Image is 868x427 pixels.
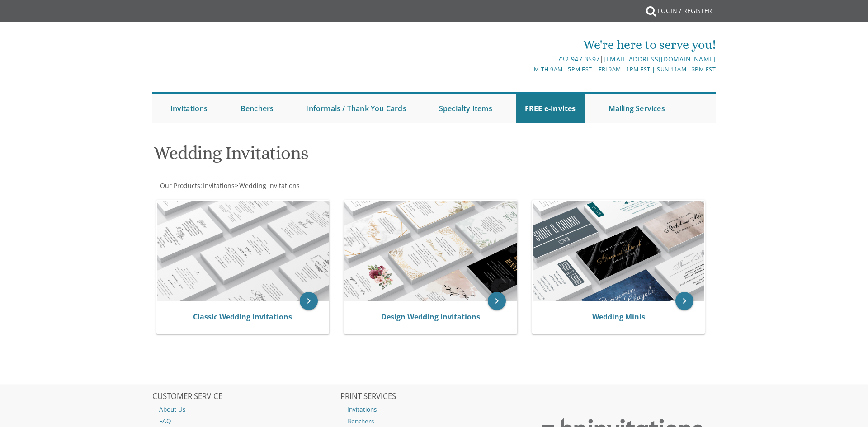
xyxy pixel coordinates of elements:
[231,94,283,123] a: Benchers
[297,94,415,123] a: Informals / Thank You Cards
[161,94,217,123] a: Invitations
[154,143,523,170] h1: Wedding Invitations
[202,181,235,190] a: Invitations
[344,201,517,301] img: Design Wedding Invitations
[235,181,300,190] span: >
[592,312,645,322] a: Wedding Minis
[599,94,674,123] a: Mailing Services
[340,404,528,415] a: Invitations
[533,201,705,301] img: Wedding Minis
[557,55,600,63] a: 732.947.3597
[430,94,501,123] a: Specialty Items
[516,94,585,123] a: FREE e-Invites
[340,392,528,401] h2: PRINT SERVICES
[604,55,716,63] a: [EMAIL_ADDRESS][DOMAIN_NAME]
[152,404,340,415] a: About Us
[340,415,528,427] a: Benchers
[238,181,300,190] a: Wedding Invitations
[300,292,318,310] a: keyboard_arrow_right
[340,36,716,54] div: We're here to serve you!
[203,181,235,190] span: Invitations
[159,181,200,190] a: Our Products
[193,312,292,322] a: Classic Wedding Invitations
[152,415,340,427] a: FAQ
[152,392,340,401] h2: CUSTOMER SERVICE
[488,292,506,310] a: keyboard_arrow_right
[157,201,329,301] img: Classic Wedding Invitations
[675,292,693,310] a: keyboard_arrow_right
[381,312,480,322] a: Design Wedding Invitations
[340,65,716,74] div: M-Th 9am - 5pm EST | Fri 9am - 1pm EST | Sun 11am - 3pm EST
[340,54,716,65] div: |
[239,181,300,190] span: Wedding Invitations
[152,181,434,190] div: :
